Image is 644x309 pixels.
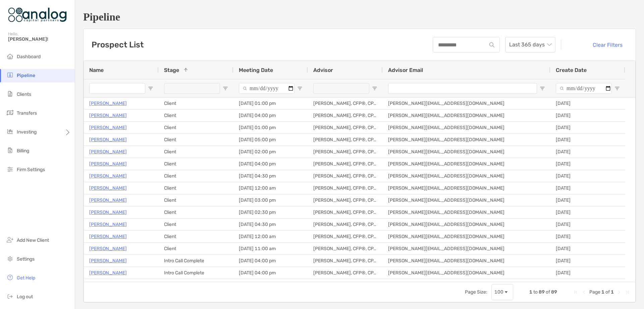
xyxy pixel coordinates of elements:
[388,83,537,94] input: Advisor Email Filter Input
[89,99,127,108] a: [PERSON_NAME]
[89,196,127,204] p: [PERSON_NAME]
[388,67,423,73] span: Advisor Email
[308,146,383,158] div: [PERSON_NAME], CFP®, CPA/PFS, CDFA
[89,269,127,277] a: [PERSON_NAME]
[92,40,144,49] h3: Prospect List
[308,206,383,218] div: [PERSON_NAME], CFP®, CPA/PFS, CDFA
[159,255,233,267] div: Intro Call Complete
[383,182,550,194] div: [PERSON_NAME][EMAIL_ADDRESS][DOMAIN_NAME]
[313,67,333,73] span: Advisor
[550,194,625,206] div: [DATE]
[233,243,308,255] div: [DATE] 11:00 am
[17,294,33,300] span: Log out
[601,289,604,295] span: 1
[6,236,14,244] img: add_new_client icon
[383,267,550,279] div: [PERSON_NAME][EMAIL_ADDRESS][DOMAIN_NAME]
[159,170,233,182] div: Client
[17,167,45,172] span: Firm Settings
[582,37,628,52] button: Clear Filters
[383,170,550,182] div: [PERSON_NAME][EMAIL_ADDRESS][DOMAIN_NAME]
[89,148,127,156] p: [PERSON_NAME]
[89,123,127,132] p: [PERSON_NAME]
[233,194,308,206] div: [DATE] 03:00 pm
[233,122,308,133] div: [DATE] 01:00 pm
[308,255,383,267] div: [PERSON_NAME], CFP®, CPA/PFS, CDFA
[17,148,29,154] span: Billing
[550,170,625,182] div: [DATE]
[159,182,233,194] div: Client
[556,83,612,94] input: Create Date Filter Input
[550,255,625,267] div: [DATE]
[589,289,600,295] span: Page
[17,256,35,262] span: Settings
[159,134,233,146] div: Client
[233,206,308,218] div: [DATE] 02:30 pm
[383,122,550,133] div: [PERSON_NAME][EMAIL_ADDRESS][DOMAIN_NAME]
[308,170,383,182] div: [PERSON_NAME], CFP®, CPA/PFS, CDFA
[6,165,14,173] img: firm-settings icon
[233,267,308,279] div: [DATE] 04:00 pm
[89,257,127,265] p: [PERSON_NAME]
[239,67,273,73] span: Meeting Date
[556,67,587,73] span: Create Date
[383,98,550,109] div: [PERSON_NAME][EMAIL_ADDRESS][DOMAIN_NAME]
[308,279,383,291] div: [PERSON_NAME], CFP®, CPA/PFS, CDFA
[89,232,127,241] a: [PERSON_NAME]
[6,292,14,300] img: logout icon
[159,279,233,291] div: Intro Call Complete
[372,86,377,91] button: Open Filter Menu
[308,231,383,242] div: [PERSON_NAME], CFP®, CPA/PFS, CDFA
[89,111,127,120] p: [PERSON_NAME]
[233,231,308,242] div: [DATE] 12:00 am
[159,146,233,158] div: Client
[383,146,550,158] div: [PERSON_NAME][EMAIL_ADDRESS][DOMAIN_NAME]
[239,83,294,94] input: Meeting Date Filter Input
[383,255,550,267] div: [PERSON_NAME][EMAIL_ADDRESS][DOMAIN_NAME]
[308,122,383,133] div: [PERSON_NAME], CFP®, CPA/PFS, CDFA
[308,158,383,170] div: [PERSON_NAME], CFP®, CPA/PFS, CDFA
[308,267,383,279] div: [PERSON_NAME], CFP®, CPA/PFS, CDFA
[6,146,14,154] img: billing icon
[550,158,625,170] div: [DATE]
[6,90,14,98] img: clients icon
[159,158,233,170] div: Client
[491,284,513,300] div: Page Size
[17,91,31,97] span: Clients
[383,206,550,218] div: [PERSON_NAME][EMAIL_ADDRESS][DOMAIN_NAME]
[6,273,14,281] img: get-help icon
[159,194,233,206] div: Client
[308,243,383,255] div: [PERSON_NAME], CFP®, CPA/PFS, CDFA
[89,172,127,180] p: [PERSON_NAME]
[148,86,153,91] button: Open Filter Menu
[308,182,383,194] div: [PERSON_NAME], CFP®, CPA/PFS, CDFA
[551,289,557,295] span: 89
[550,279,625,291] div: [DATE]
[89,208,127,217] a: [PERSON_NAME]
[308,219,383,230] div: [PERSON_NAME], CFP®, CPA/PFS, CDFA
[164,67,179,73] span: Stage
[159,231,233,242] div: Client
[383,279,550,291] div: [PERSON_NAME][EMAIL_ADDRESS][DOMAIN_NAME]
[89,160,127,168] p: [PERSON_NAME]
[233,279,308,291] div: [DATE] 04:00 pm
[494,289,503,295] div: 100
[550,134,625,146] div: [DATE]
[383,219,550,230] div: [PERSON_NAME][EMAIL_ADDRESS][DOMAIN_NAME]
[159,98,233,109] div: Client
[223,86,228,91] button: Open Filter Menu
[6,127,14,136] img: investing icon
[550,110,625,121] div: [DATE]
[89,220,127,229] a: [PERSON_NAME]
[611,289,614,295] span: 1
[89,136,127,144] a: [PERSON_NAME]
[89,184,127,192] a: [PERSON_NAME]
[233,146,308,158] div: [DATE] 02:00 pm
[6,71,14,79] img: pipeline icon
[89,281,127,289] a: [PERSON_NAME]
[550,98,625,109] div: [DATE]
[6,109,14,117] img: transfers icon
[529,289,532,295] span: 1
[159,110,233,121] div: Client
